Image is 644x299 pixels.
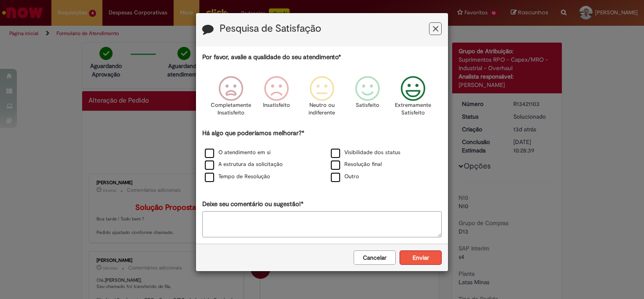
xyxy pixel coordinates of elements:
label: Por favor, avalie a qualidade do seu atendimento* [202,53,341,62]
div: Satisfeito [346,70,389,128]
p: Neutro ou indiferente [307,101,337,117]
div: Extremamente Satisfeito [392,70,435,128]
label: O atendimento em si [205,149,271,157]
div: Completamente Insatisfeito [209,70,252,128]
label: A estrutura da solicitação [205,160,283,169]
p: Extremamente Satisfeito [395,101,431,117]
p: Insatisfeito [263,101,290,109]
button: Cancelar [354,250,396,265]
div: Insatisfeito [255,70,298,128]
p: Satisfeito [356,101,379,109]
label: Resolução final [331,160,382,169]
label: Deixe seu comentário ou sugestão!* [202,200,303,209]
label: Pesquisa de Satisfação [220,23,321,34]
button: Enviar [400,250,442,265]
p: Completamente Insatisfeito [211,101,251,117]
div: Há algo que poderíamos melhorar?* [202,129,442,183]
label: Outro [331,173,359,181]
div: Neutro ou indiferente [301,70,343,128]
label: Tempo de Resolução [205,173,270,181]
label: Visibilidade dos status [331,149,400,157]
